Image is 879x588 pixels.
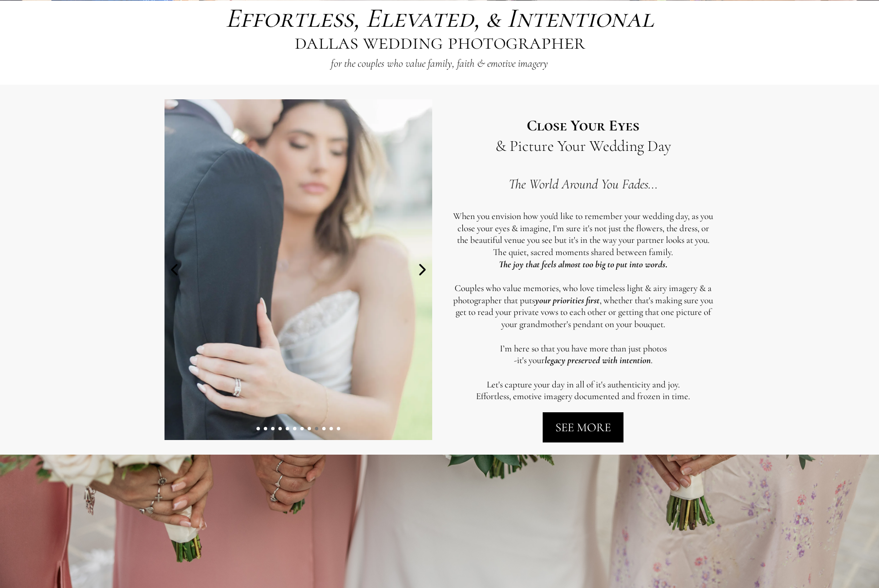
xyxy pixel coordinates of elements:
em: big [595,258,605,270]
em: intention [620,354,651,366]
em: almost [558,258,581,270]
strong: . [526,258,667,270]
em: that [526,258,540,270]
span: SEE MORE [555,420,611,435]
p: & Picture Your Wedding Day [495,136,671,156]
em: too [583,258,593,270]
em: put [616,258,627,270]
span: The World Around You Fades... [509,176,658,192]
a: SEE MORE [543,412,623,442]
em: for the couples who value family, faith & emotive imagery [331,57,548,70]
em: The [499,258,511,270]
em: feels [542,258,556,270]
p: When you envision how you'd like to remember your wedding day, as you close your eyes & imagine, ... [452,210,714,246]
em: priorities [553,294,584,306]
em: with [602,354,618,366]
em: words [645,258,665,270]
p: Let's capture your day in all of it's authenticity and joy. [452,379,714,391]
p: I’m here so that you have more than just photos [452,343,714,355]
em: to [607,258,614,270]
span: Effortless, Elevated, & Intentional [225,1,654,35]
p: Couples who value memories, who love timeless light & airy imagery & a photographer that puts , w... [452,282,714,331]
p: Effortless, emotive imagery documented and frozen in time. [452,390,714,403]
span: dallas wedding photographer [294,29,585,55]
span: Close Your Eyes [527,116,640,135]
em: preserved [568,354,600,366]
em: your [535,294,551,306]
em: into [629,258,643,270]
em: legacy [545,354,566,366]
em: first [586,294,600,306]
p: -it's your . [452,354,714,367]
em: joy [513,258,524,270]
p: The quiet, sacred moments shared between family. [452,246,714,258]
